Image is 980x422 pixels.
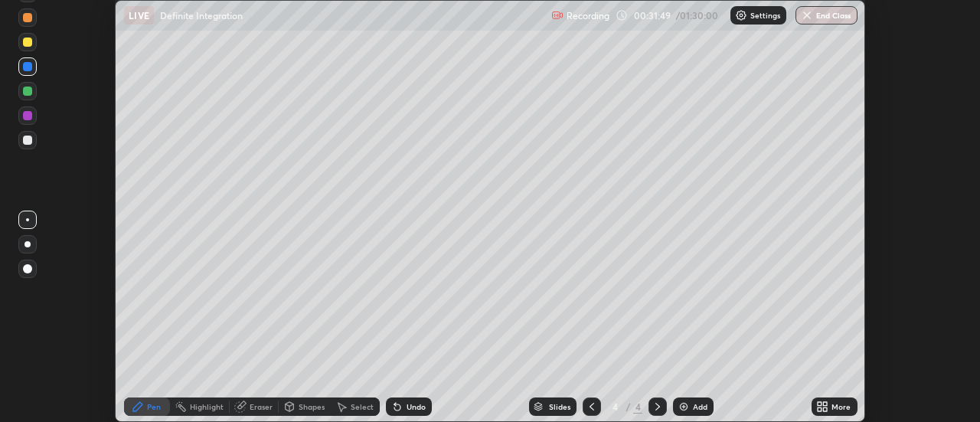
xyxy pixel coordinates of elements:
img: add-slide-button [678,401,690,413]
button: End Class [795,6,857,25]
div: Select [351,403,374,411]
img: recording.375f2c34.svg [551,9,563,21]
div: Shapes [299,403,325,411]
div: Slides [549,403,570,411]
div: / [626,402,630,411]
img: class-settings-icons [735,9,747,21]
p: Definite Integration [160,9,243,21]
p: LIVE [129,9,149,21]
div: 4 [633,400,642,414]
div: Eraser [250,403,273,411]
div: Add [693,403,707,411]
div: More [831,403,851,411]
p: Recording [567,10,609,21]
div: Highlight [190,403,224,411]
div: 4 [607,402,622,411]
div: Undo [407,403,426,411]
img: end-class-cross [801,9,813,21]
div: Pen [147,403,161,411]
p: Settings [750,11,780,19]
